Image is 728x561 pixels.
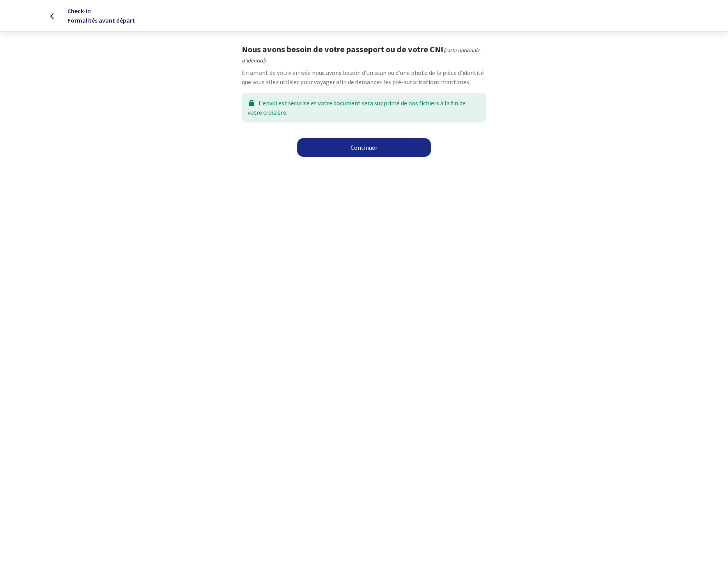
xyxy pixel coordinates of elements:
[242,44,486,65] h1: Nous avons besoin de votre passeport ou de votre CNI
[297,138,431,157] a: Continuer
[242,93,486,122] div: L'envoi est sécurisé et votre document sera supprimé de nos fichiers à la fin de votre croisière.
[242,68,486,87] p: En amont de votre arrivée nous avons besoin d’un scan ou d’une photo de la pièce d’identité que v...
[242,47,480,64] i: (carte nationale d'identité)
[67,7,135,24] span: Check-in Formalités avant départ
